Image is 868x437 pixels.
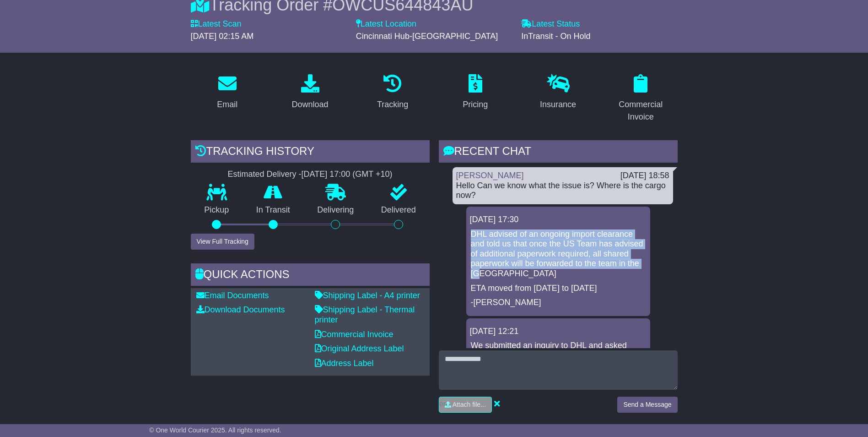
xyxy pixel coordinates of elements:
[191,140,430,165] div: Tracking history
[291,98,328,111] div: Download
[521,32,590,41] span: InTransit - On Hold
[315,344,404,353] a: Original Address Label
[191,263,430,288] div: Quick Actions
[617,397,677,413] button: Send a Message
[463,98,488,111] div: Pricing
[356,32,498,41] span: Cincinnati Hub-[GEOGRAPHIC_DATA]
[191,32,254,41] span: [DATE] 02:15 AM
[191,205,243,215] p: Pickup
[471,298,646,308] p: -[PERSON_NAME]
[217,98,237,111] div: Email
[304,205,368,215] p: Delivering
[191,234,254,250] button: View Full Tracking
[315,291,420,300] a: Shipping Label - A4 printer
[470,215,647,225] div: [DATE] 17:30
[196,291,269,300] a: Email Documents
[471,341,646,410] p: We submitted an inquiry to DHL and asked them to open a trace file so that we can receive updates...
[286,71,334,114] a: Download
[371,71,414,114] a: Tracking
[456,171,524,180] a: [PERSON_NAME]
[471,284,646,294] p: ETA moved from [DATE] to [DATE]
[620,171,669,181] div: [DATE] 18:58
[604,71,678,126] a: Commercial Invoice
[191,169,430,180] div: Estimated Delivery -
[377,98,408,111] div: Tracking
[315,330,394,339] a: Commercial Invoice
[439,140,678,165] div: RECENT CHAT
[191,19,242,29] label: Latest Scan
[243,205,304,215] p: In Transit
[534,71,582,114] a: Insurance
[457,71,494,114] a: Pricing
[356,19,416,29] label: Latest Location
[471,229,646,279] p: DHL advised of an ongoing import clearance and told us that once the US Team has advised of addit...
[521,19,580,29] label: Latest Status
[315,359,374,368] a: Address Label
[540,98,576,111] div: Insurance
[367,205,430,215] p: Delivered
[302,169,393,180] div: [DATE] 17:00 (GMT +10)
[315,305,415,324] a: Shipping Label - Thermal printer
[456,181,669,201] div: Hello Can we know what the issue is? Where is the cargo now?
[196,305,285,314] a: Download Documents
[211,71,243,114] a: Email
[470,327,647,337] div: [DATE] 12:21
[149,426,281,434] span: © One World Courier 2025. All rights reserved.
[610,98,672,123] div: Commercial Invoice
